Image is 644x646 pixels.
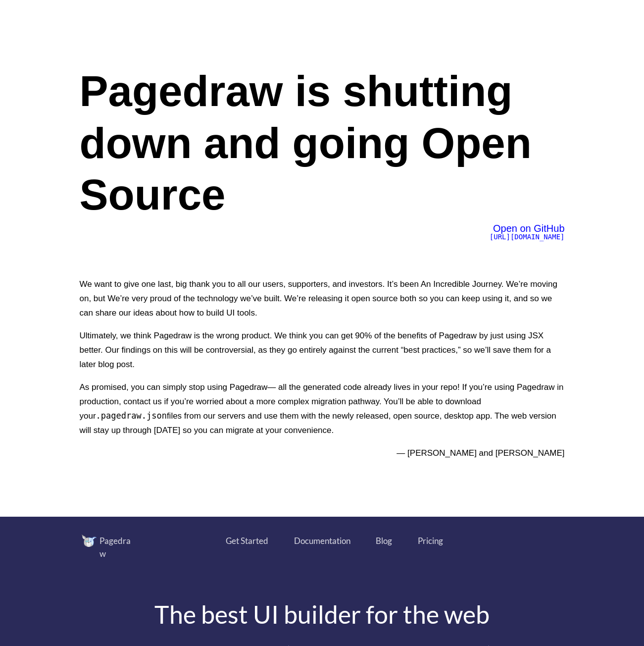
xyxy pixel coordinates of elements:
p: As promised, you can simply stop using Pagedraw— all the generated code already lives in your rep... [80,380,565,437]
p: We want to give one last, big thank you to all our users, supporters, and investors. It’s been An... [80,277,565,320]
a: Pricing [418,535,443,547]
div: The best UI builder for the web [74,602,570,627]
a: Blog [376,535,393,547]
a: Get Started [226,535,268,547]
p: Ultimately, we think Pagedraw is the wrong product. We think you can get 90% of the benefits of P... [80,328,565,372]
p: — [PERSON_NAME] and [PERSON_NAME] [80,446,565,460]
a: Documentation [294,535,351,547]
h1: Pagedraw is shutting down and going Open Source [80,65,565,220]
a: Open on GitHub[URL][DOMAIN_NAME] [490,225,565,241]
a: Pagedraw [82,535,151,560]
span: [URL][DOMAIN_NAME] [490,233,565,241]
div: Pagedraw [99,535,137,560]
code: .pagedraw.json [96,411,167,421]
span: Open on GitHub [493,223,565,234]
img: image.png [82,535,97,547]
